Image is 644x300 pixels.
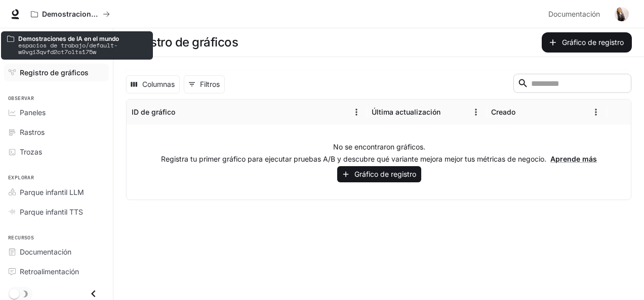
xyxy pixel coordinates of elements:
[176,105,191,120] button: Ordenar
[588,105,603,120] button: Menú
[4,183,109,201] a: Parque infantil LLM
[548,8,600,21] span: Documentación
[491,108,515,116] div: Creado
[42,10,99,19] p: Demostraciones de IA en el mundo
[615,7,629,21] img: Avatar de usuario
[20,246,71,257] span: Documentación
[20,207,83,217] span: Parque infantil TTS
[550,155,597,163] a: Aprende más
[4,263,109,280] a: Retroalimentación
[20,187,84,197] span: Parque infantil LLM
[612,4,632,24] button: Avatar de usuario
[4,123,109,141] a: Rastros
[333,142,425,152] p: No se encontraron gráficos.
[4,143,109,161] a: Trozas
[18,42,147,55] p: espacios de trabajo/default-w9vgi3qvfd2ct7olts175w
[4,203,109,221] a: Parque infantil TTS
[132,108,175,116] div: ID de gráfico
[516,105,532,120] button: Ordenar
[337,166,421,183] button: Gráfico de registro
[18,35,147,42] p: Demostraciones de IA en el mundo
[20,107,46,118] span: Paneles
[513,74,631,95] div: Buscar
[4,104,109,121] a: Paneles
[20,146,42,157] span: Trozas
[200,78,220,91] font: Filtros
[20,127,45,137] span: Rastros
[126,75,180,93] button: Seleccionar columnas
[9,288,19,299] span: Alternar modo oscuro
[26,4,114,24] button: Todos los espacios de trabajo
[372,108,440,116] div: Última actualización
[161,154,597,164] p: Registra tu primer gráfico para ejecutar pruebas A/B y descubre qué variante mejora mejor tus mét...
[142,78,175,91] font: Columnas
[20,266,79,277] span: Retroalimentación
[562,36,624,49] font: Gráfico de registro
[20,67,89,78] span: Registro de gráficos
[468,105,484,120] button: Menú
[542,32,632,53] button: Gráfico de registro
[184,75,225,93] button: Mostrar filtros
[349,105,364,120] button: Menú
[126,32,238,53] h1: Registro de gráficos
[441,105,457,120] button: Ordenar
[4,64,109,81] a: Registro de gráficos
[354,168,416,181] font: Gráfico de registro
[4,243,109,261] a: Documentación
[544,4,608,24] a: Documentación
